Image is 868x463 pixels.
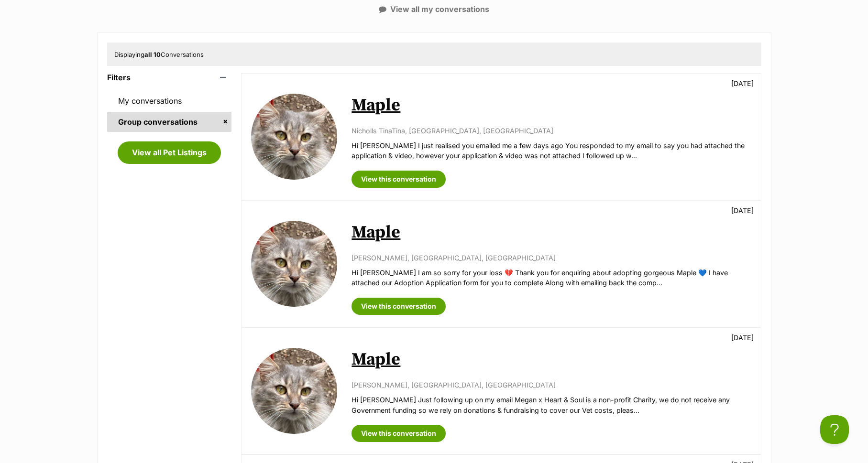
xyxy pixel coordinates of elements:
[352,126,751,136] p: Nicholls TinaTina, [GEOGRAPHIC_DATA], [GEOGRAPHIC_DATA]
[352,349,400,370] a: Maple
[352,395,751,415] p: Hi [PERSON_NAME] Just following up on my email Megan x Heart & Soul is a non-profit Charity, we d...
[352,222,400,243] a: Maple
[251,94,337,180] img: Maple
[251,348,337,434] img: Maple
[820,415,849,444] iframe: Help Scout Beacon - Open
[731,333,754,343] p: [DATE]
[352,140,751,161] p: Hi [PERSON_NAME] I just realised you emailed me a few days ago You responded to my email to say y...
[731,78,754,88] p: [DATE]
[251,221,337,307] img: Maple
[352,95,400,116] a: Maple
[107,91,232,111] a: My conversations
[114,51,204,58] span: Displaying Conversations
[352,268,751,288] p: Hi [PERSON_NAME] I am so sorry for your loss 💔 Thank you for enquiring about adopting gorgeous Ma...
[118,141,221,163] a: View all Pet Listings
[379,5,489,13] a: View all my conversations
[352,425,446,442] a: View this conversation
[107,112,232,132] a: Group conversations
[352,171,446,188] a: View this conversation
[731,205,754,215] p: [DATE]
[107,73,232,82] header: Filters
[352,298,446,315] a: View this conversation
[352,380,751,390] p: [PERSON_NAME], [GEOGRAPHIC_DATA], [GEOGRAPHIC_DATA]
[352,253,751,263] p: [PERSON_NAME], [GEOGRAPHIC_DATA], [GEOGRAPHIC_DATA]
[144,51,161,58] strong: all 10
